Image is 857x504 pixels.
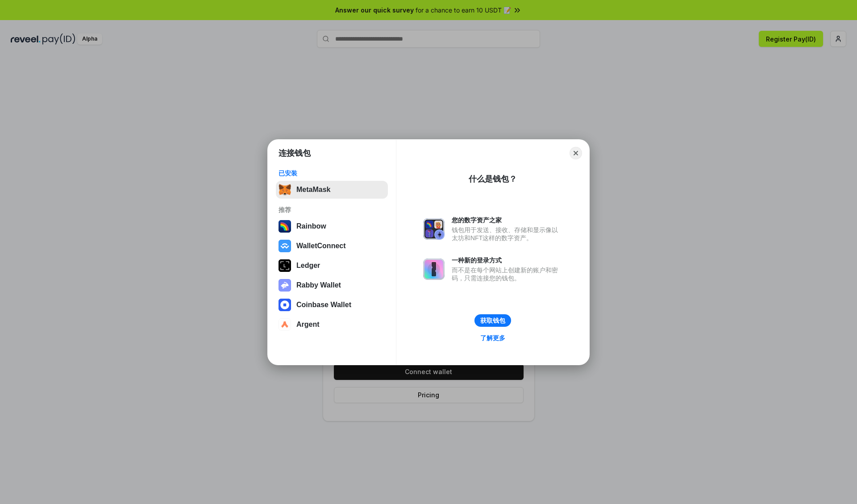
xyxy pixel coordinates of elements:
[279,206,385,214] div: 推荐
[474,314,511,327] button: 获取钱包
[276,296,388,314] button: Coinbase Wallet
[276,276,388,294] button: Rabby Wallet
[480,317,505,325] div: 获取钱包
[279,279,291,292] img: svg+xml,%3Csvg%20xmlns%3D%22http%3A%2F%2Fwww.w3.org%2F2000%2Fsvg%22%20fill%3D%22none%22%20viewBox...
[296,186,330,194] div: MetaMask
[452,226,562,242] div: 钱包用于发送、接收、存储和显示像以太坊和NFT这样的数字资产。
[452,216,562,224] div: 您的数字资产之家
[469,174,517,184] div: 什么是钱包？
[279,240,291,252] img: svg+xml,%3Csvg%20width%3D%2228%22%20height%3D%2228%22%20viewBox%3D%220%200%2028%2028%22%20fill%3D...
[276,217,388,235] button: Rainbow
[296,242,346,250] div: WalletConnect
[480,334,505,342] div: 了解更多
[276,237,388,255] button: WalletConnect
[296,301,351,309] div: Coinbase Wallet
[570,147,582,159] button: Close
[296,281,341,289] div: Rabby Wallet
[276,316,388,333] button: Argent
[475,332,511,344] a: 了解更多
[423,258,445,280] img: svg+xml,%3Csvg%20xmlns%3D%22http%3A%2F%2Fwww.w3.org%2F2000%2Fsvg%22%20fill%3D%22none%22%20viewBox...
[296,321,320,329] div: Argent
[452,256,562,264] div: 一种新的登录方式
[279,183,291,196] img: svg+xml,%3Csvg%20fill%3D%22none%22%20height%3D%2233%22%20viewBox%3D%220%200%2035%2033%22%20width%...
[279,169,385,177] div: 已安装
[279,148,311,158] h1: 连接钱包
[452,266,562,282] div: 而不是在每个网站上创建新的账户和密码，只需连接您的钱包。
[276,257,388,275] button: Ledger
[296,262,320,270] div: Ledger
[279,259,291,272] img: svg+xml,%3Csvg%20xmlns%3D%22http%3A%2F%2Fwww.w3.org%2F2000%2Fsvg%22%20width%3D%2228%22%20height%3...
[279,299,291,311] img: svg+xml,%3Csvg%20width%3D%2228%22%20height%3D%2228%22%20viewBox%3D%220%200%2028%2028%22%20fill%3D...
[423,218,445,240] img: svg+xml,%3Csvg%20xmlns%3D%22http%3A%2F%2Fwww.w3.org%2F2000%2Fsvg%22%20fill%3D%22none%22%20viewBox...
[276,181,388,199] button: MetaMask
[279,220,291,233] img: svg+xml,%3Csvg%20width%3D%22120%22%20height%3D%22120%22%20viewBox%3D%220%200%20120%20120%22%20fil...
[279,318,291,331] img: svg+xml,%3Csvg%20width%3D%2228%22%20height%3D%2228%22%20viewBox%3D%220%200%2028%2028%22%20fill%3D...
[296,222,326,230] div: Rainbow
